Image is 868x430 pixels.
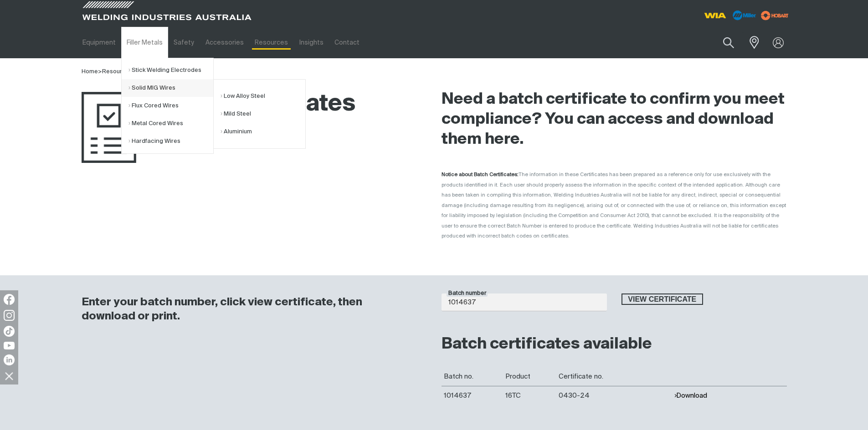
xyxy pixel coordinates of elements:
a: Home [82,69,98,75]
input: Product name or item number... [701,32,744,53]
a: Resources [249,27,293,58]
nav: Main [77,27,613,58]
a: Accessories [200,27,249,58]
h3: Enter your batch number, click view certificate, then download or print. [82,295,418,324]
img: Facebook [4,294,15,305]
span: View certificate [622,293,703,305]
img: hide socials [1,368,17,384]
td: 1014637 [442,386,503,405]
ul: Filler Metals Submenu [121,58,214,154]
img: TikTok [4,326,15,337]
a: Mild Steel [221,105,305,123]
th: Batch no. [442,367,503,386]
a: Hardfacing Wires [128,132,213,150]
img: miller [758,9,791,22]
h1: Batch Certificates [82,90,355,119]
button: Search products [713,32,744,53]
h2: Need a batch certificate to confirm you meet compliance? You can access and download them here. [442,90,787,150]
a: Filler Metals [121,27,168,58]
a: Flux Cored Wires [128,97,213,115]
a: Resources [102,69,133,75]
a: Stick Welding Electrodes [128,61,213,79]
button: View certificate [621,293,704,305]
a: Metal Cored Wires [128,115,213,132]
button: Download [674,392,707,400]
td: 0430-24 [556,386,672,405]
span: The information in these Certificates has been prepared as a reference only for use exclusively w... [442,172,786,238]
a: Insights [293,27,329,58]
a: Aluminium [221,123,305,141]
img: LinkedIn [4,354,15,365]
ul: Solid MIG Wires Submenu [213,79,306,149]
img: Instagram [4,310,15,321]
a: Solid MIG Wires [128,79,213,97]
a: Low Alloy Steel [221,87,305,105]
th: Certificate no. [556,367,672,386]
strong: Notice about Batch Certificates: [442,172,519,177]
img: YouTube [4,342,15,349]
a: Equipment [77,27,121,58]
span: > [98,69,102,75]
a: Contact [329,27,365,58]
th: Product [503,367,556,386]
a: Safety [168,27,200,58]
h2: Batch certificates available [442,334,787,354]
td: 16TC [503,386,556,405]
